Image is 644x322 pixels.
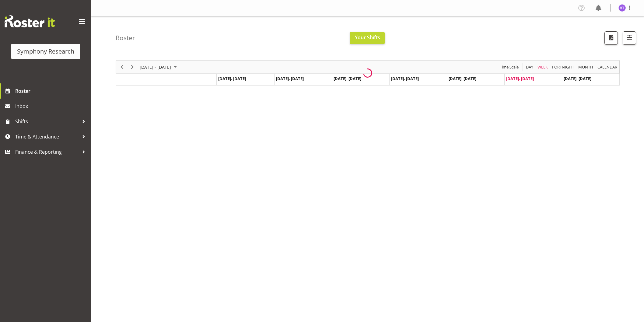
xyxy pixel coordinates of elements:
span: Inbox [15,102,88,111]
h4: Roster [116,34,135,41]
div: Symphony Research [17,47,74,56]
span: Time & Attendance [15,132,79,141]
span: Roster [15,86,88,96]
img: Rosterit website logo [5,15,55,27]
span: Finance & Reporting [15,147,79,156]
button: Filter Shifts [623,31,636,45]
span: Shifts [15,117,79,126]
span: Your Shifts [355,34,380,41]
button: Download a PDF of the roster according to the set date range. [604,31,618,45]
button: Your Shifts [350,32,385,44]
img: hal-thomas1264.jpg [618,4,626,12]
div: Timeline Week of August 23, 2025 [116,60,620,86]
